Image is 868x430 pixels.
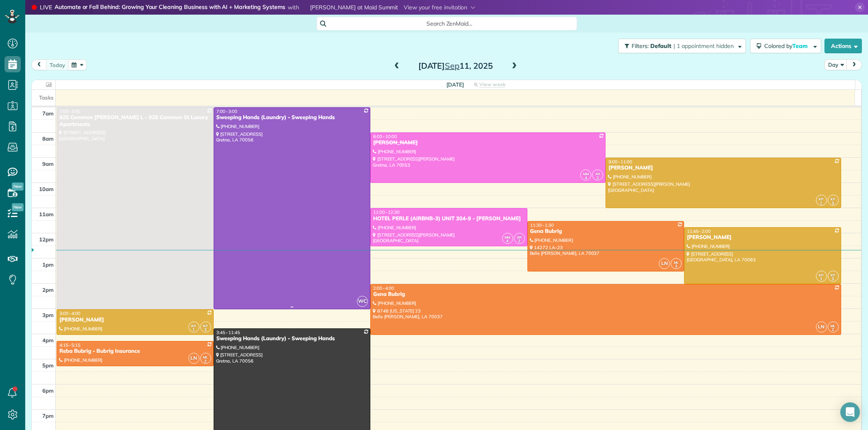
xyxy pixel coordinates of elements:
[632,42,649,50] span: Filters:
[650,42,672,50] span: Default
[828,275,838,283] small: 3
[12,182,24,191] span: New
[618,39,746,53] button: Filters: Default | 1 appointment hidden
[840,402,860,422] div: Open Intercom Messenger
[55,3,285,12] strong: Automate or Fall Behind: Growing Your Cleaning Business with AI + Marketing Systems
[310,4,398,11] span: [PERSON_NAME] at Maid Summit
[831,324,835,328] span: ML
[446,81,464,88] span: [DATE]
[673,42,734,50] span: | 1 appointment hidden
[608,165,838,172] div: [PERSON_NAME]
[39,236,54,243] span: 12pm
[59,342,81,348] span: 4:15 - 5:15
[687,234,839,241] div: [PERSON_NAME]
[846,59,862,70] button: next
[201,326,211,334] small: 3
[42,413,54,419] span: 7pm
[203,355,208,359] span: ML
[373,285,394,291] span: 2:00 - 4:00
[819,197,824,201] span: KP
[373,139,603,146] div: [PERSON_NAME]
[216,109,238,114] span: 7:00 - 3:00
[59,311,81,316] span: 3:00 - 4:00
[824,39,862,53] button: Actions
[42,135,54,142] span: 8am
[750,39,821,53] button: Colored byTeam
[216,330,240,335] span: 3:45 - 11:45
[505,235,510,239] span: MM
[42,362,54,369] span: 5pm
[764,42,811,50] span: Colored by
[816,321,827,332] span: LN
[12,203,24,211] span: New
[59,114,211,128] div: 925 Common [PERSON_NAME] L - 925 Common St Luxury Apartments
[828,200,838,207] small: 3
[404,61,506,70] h2: [DATE] 11, 2025
[831,197,835,201] span: KP
[445,61,459,71] span: Sep
[216,335,368,342] div: Sweeping Hands (Laundry) - Sweeping Hands
[357,296,368,307] span: WC
[595,172,600,176] span: AR
[792,42,809,50] span: Team
[819,273,824,277] span: KP
[42,261,54,268] span: 1pm
[288,4,299,11] span: with
[201,358,211,365] small: 2
[824,59,847,70] button: Day
[593,174,603,182] small: 2
[189,326,199,334] small: 1
[42,110,54,117] span: 7am
[42,387,54,394] span: 6pm
[503,237,513,245] small: 4
[671,263,681,270] small: 2
[373,215,525,222] div: HOTEL PERLE (AIRBNB-3) UNIT 304-9 - [PERSON_NAME]
[514,237,525,245] small: 2
[373,134,397,139] span: 8:00 - 10:00
[42,337,54,343] span: 4pm
[816,275,826,283] small: 1
[191,324,196,328] span: KP
[42,161,54,167] span: 9am
[530,228,682,235] div: Gena Bubrig
[614,39,746,53] a: Filters: Default | 1 appointment hidden
[42,312,54,318] span: 3pm
[203,324,208,328] span: KP
[583,172,589,176] span: MM
[831,273,835,277] span: KP
[479,81,505,88] span: View week
[674,260,679,265] span: ML
[373,291,839,298] div: Gena Bubrig
[59,317,211,324] div: [PERSON_NAME]
[816,200,826,207] small: 1
[530,222,554,228] span: 11:30 - 1:30
[300,4,307,11] img: dan-young.jpg
[42,287,54,293] span: 2pm
[517,235,522,239] span: AR
[31,59,47,70] button: prev
[39,186,54,192] span: 10am
[59,348,211,355] div: Reba Bubrig - Bubrig Insurance
[659,258,670,269] span: LN
[46,59,69,70] button: today
[828,326,838,334] small: 2
[216,114,368,121] div: Sweeping Hands (Laundry) - Sweeping Hands
[39,211,54,217] span: 11am
[373,209,400,215] span: 11:00 - 12:30
[687,228,711,234] span: 11:45 - 2:00
[59,109,81,114] span: 7:00 - 3:00
[581,174,591,182] small: 4
[39,94,54,101] span: Tasks
[188,353,199,364] span: LN
[608,159,632,165] span: 9:00 - 11:00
